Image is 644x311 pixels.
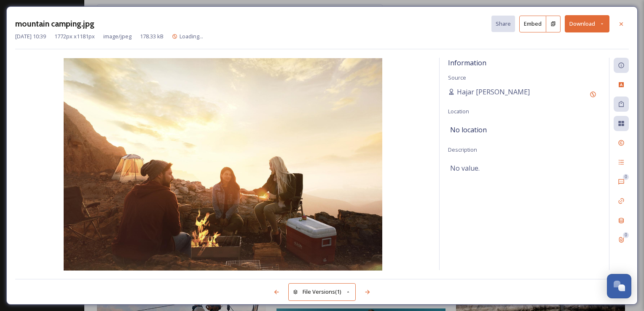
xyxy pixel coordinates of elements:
[15,32,46,40] span: [DATE] 10:39
[15,58,431,271] img: A15EB83A-43DE-42B0-A39F8551454B015C.jpg
[54,32,95,40] span: 1772 px x 1181 px
[450,125,487,135] span: No location
[457,87,530,97] span: Hajar [PERSON_NAME]
[15,18,94,30] h3: mountain camping.jpg
[140,32,164,40] span: 178.33 kB
[448,58,486,67] span: Information
[448,74,466,81] span: Source
[607,274,631,298] button: Open Chat
[103,32,131,40] span: image/jpeg
[448,107,469,115] span: Location
[623,232,629,238] div: 0
[288,283,356,300] button: File Versions(1)
[519,16,546,32] button: Embed
[623,174,629,180] div: 0
[450,163,480,173] span: No value.
[448,146,477,153] span: Description
[180,32,203,40] span: Loading...
[491,16,515,32] button: Share
[565,15,609,32] button: Download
